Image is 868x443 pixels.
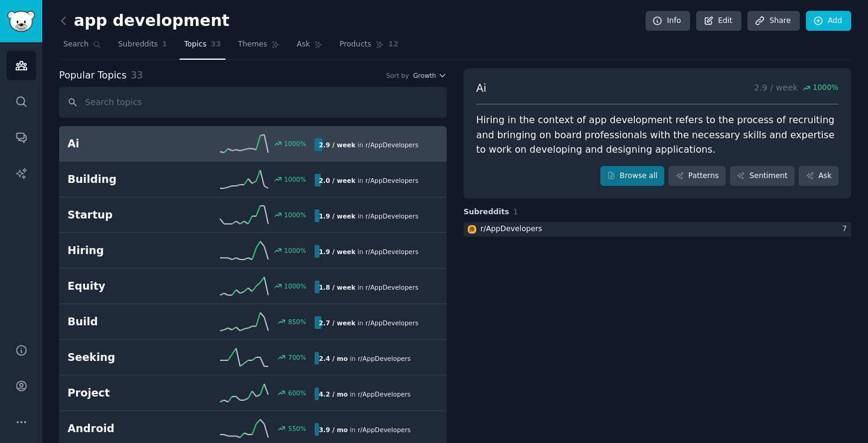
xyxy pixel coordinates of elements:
[59,304,447,340] a: Build850%2.7 / weekin r/AppDevelopers
[59,162,447,197] a: Building1000%2.0 / weekin r/AppDevelopers
[315,423,415,436] div: in
[747,11,799,31] a: Share
[288,424,306,433] div: 550 %
[59,11,230,31] h2: app development
[68,136,191,151] h2: Ai
[476,113,838,158] div: Hiring in the context of app development refers to the process of recruiting and bringing on boar...
[184,39,206,50] span: Topics
[59,340,447,375] a: Seeking700%2.4 / moin r/AppDevelopers
[319,426,348,433] b: 3.9 / mo
[319,319,356,327] b: 2.7 / week
[59,87,447,118] input: Search topics
[842,224,851,235] div: 7
[319,177,356,184] b: 2.0 / week
[754,81,838,96] p: 2.9 / week
[114,35,171,60] a: Subreddits1
[68,386,191,401] h2: Project
[319,284,356,291] b: 1.8 / week
[365,319,418,327] span: r/ AppDevelopers
[162,39,168,50] span: 1
[319,248,356,255] b: 1.9 / week
[315,387,415,400] div: in
[288,389,306,397] div: 600 %
[365,248,418,255] span: r/ AppDevelopers
[68,314,191,330] h2: Build
[68,172,191,187] h2: Building
[131,69,143,81] span: 33
[7,11,35,32] img: GummySearch logo
[315,352,415,365] div: in
[59,233,447,269] a: Hiring1000%1.9 / weekin r/AppDevelopers
[315,245,423,258] div: in
[813,83,838,94] span: 1000 %
[319,141,356,148] b: 2.9 / week
[288,317,306,326] div: 850 %
[59,35,105,60] a: Search
[68,421,191,436] h2: Android
[413,71,436,80] span: Growth
[357,390,410,398] span: r/ AppDevelopers
[211,39,221,50] span: 33
[696,11,741,31] a: Edit
[284,175,306,183] div: 1000 %
[315,209,423,222] div: in
[464,222,851,237] a: AppDevelopersr/AppDevelopers7
[365,141,418,148] span: r/ AppDevelopers
[386,71,409,80] div: Sort by
[476,81,486,96] span: Ai
[319,390,348,398] b: 4.2 / mo
[365,177,418,184] span: r/ AppDevelopers
[388,39,398,50] span: 12
[68,208,191,223] h2: Startup
[180,35,225,60] a: Topics33
[319,355,348,362] b: 2.4 / mo
[464,207,509,218] span: Subreddits
[335,35,403,60] a: Products12
[68,350,191,365] h2: Seeking
[288,353,306,362] div: 700 %
[284,246,306,255] div: 1000 %
[339,39,371,50] span: Products
[365,284,418,291] span: r/ AppDevelopers
[59,197,447,233] a: Startup1000%1.9 / weekin r/AppDevelopers
[413,71,447,80] button: Growth
[292,35,327,60] a: Ask
[514,208,518,216] span: 1
[297,39,310,50] span: Ask
[68,243,191,258] h2: Hiring
[668,166,725,186] a: Patterns
[600,166,665,186] a: Browse all
[480,224,542,235] div: r/ AppDevelopers
[238,39,268,50] span: Themes
[59,269,447,304] a: Equity1000%1.8 / weekin r/AppDevelopers
[315,281,423,293] div: in
[284,211,306,219] div: 1000 %
[646,11,690,31] a: Info
[59,375,447,411] a: Project600%4.2 / moin r/AppDevelopers
[234,35,285,60] a: Themes
[315,174,423,186] div: in
[59,126,447,162] a: Ai1000%2.9 / weekin r/AppDevelopers
[806,11,851,31] a: Add
[799,166,838,186] a: Ask
[365,212,418,220] span: r/ AppDevelopers
[68,279,191,294] h2: Equity
[284,139,306,148] div: 1000 %
[284,282,306,290] div: 1000 %
[118,39,158,50] span: Subreddits
[315,138,423,151] div: in
[468,225,476,234] img: AppDevelopers
[357,355,410,362] span: r/ AppDevelopers
[315,316,423,329] div: in
[59,68,127,83] span: Popular Topics
[319,212,356,220] b: 1.9 / week
[63,39,89,50] span: Search
[730,166,794,186] a: Sentiment
[357,426,410,433] span: r/ AppDevelopers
